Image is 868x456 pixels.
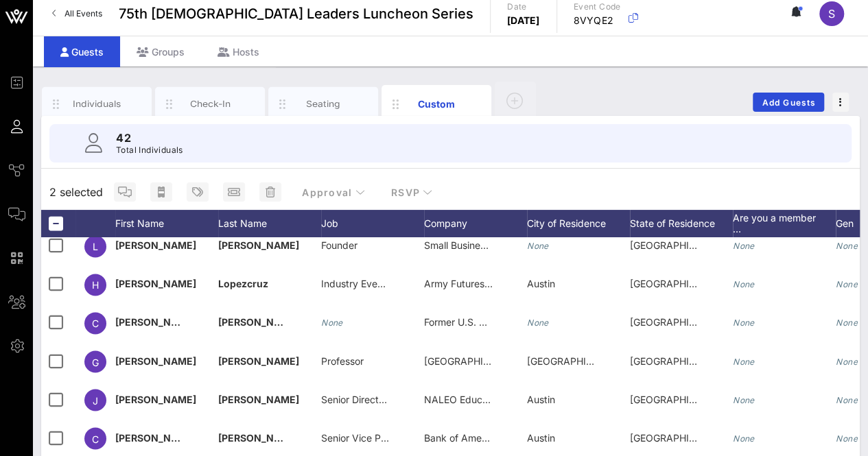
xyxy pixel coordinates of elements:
div: City of Residence [527,210,630,237]
div: Custom [406,97,467,111]
div: S [819,1,844,26]
span: [PERSON_NAME] [115,278,196,289]
div: Hosts [201,36,276,67]
span: Austin [527,278,555,289]
span: [GEOGRAPHIC_DATA] [527,355,625,366]
span: [PERSON_NAME] [115,355,196,366]
span: [GEOGRAPHIC_DATA] [630,393,728,405]
span: [PERSON_NAME] [218,431,299,443]
span: L [93,241,98,252]
div: Guests [44,36,120,67]
i: None [527,241,549,251]
span: [PERSON_NAME] [218,393,299,405]
i: None [527,317,549,328]
span: G [92,356,99,368]
span: Professor [321,355,364,366]
div: Groups [120,36,201,67]
span: NALEO Educational Fund [424,393,537,405]
span: H [92,279,99,291]
p: Total Individuals [116,143,183,157]
div: Individuals [67,97,128,110]
span: [PERSON_NAME] [218,239,299,251]
span: Senior Vice President, External Communications Executive [321,431,583,443]
span: C [92,433,99,444]
i: None [733,317,755,328]
span: [GEOGRAPHIC_DATA] [630,239,728,251]
i: None [733,394,755,405]
span: All Events [64,8,102,19]
div: Job [321,210,424,237]
span: C [92,317,99,329]
span: [PERSON_NAME] [115,393,196,405]
span: Approval [301,187,365,198]
span: [PERSON_NAME] [115,239,196,251]
span: Lopezcruz [218,278,268,289]
span: [GEOGRAPHIC_DATA] [630,431,728,443]
span: Austin [527,393,555,405]
div: Last Name [218,210,321,237]
span: [PERSON_NAME] [115,316,196,328]
span: RSVP [390,187,433,198]
i: None [733,356,755,366]
i: None [836,433,858,443]
span: S [828,7,835,21]
p: 42 [116,130,183,146]
span: Bank of America [424,431,498,443]
div: Seating [293,97,354,110]
i: None [321,317,343,328]
span: J [93,394,98,406]
span: Small Business Owner [424,239,522,251]
span: Founder [321,239,357,251]
span: [GEOGRAPHIC_DATA] [424,355,522,366]
div: Check-In [180,97,241,110]
span: Senior Director of Constituency Services [321,393,502,405]
p: [DATE] [507,14,540,27]
i: None [836,317,858,328]
span: [GEOGRAPHIC_DATA] [630,278,728,289]
button: Add Guests [753,93,824,112]
span: 2 selected [49,184,103,200]
span: [PERSON_NAME] [218,316,299,328]
button: RSVP [379,180,444,204]
i: None [733,433,755,443]
a: All Events [44,3,110,25]
i: None [733,279,755,289]
div: Are you a member … [733,210,836,237]
div: Company [424,210,527,237]
div: First Name [115,210,218,237]
span: Former U.S. Congressman [424,316,541,328]
button: Approval [290,180,376,204]
span: Austin [527,431,555,443]
i: None [836,356,858,366]
span: Army Futures Command [424,278,533,289]
span: [PERSON_NAME] [218,355,299,366]
div: State of Residence [630,210,733,237]
i: None [733,241,755,251]
span: [PERSON_NAME] [115,431,196,443]
i: None [836,279,858,289]
i: None [836,241,858,251]
span: Industry Event Specialist [321,278,432,289]
p: 8VYQE2 [574,14,621,27]
span: Add Guests [762,97,816,108]
span: [GEOGRAPHIC_DATA] [630,355,728,366]
span: 75th [DEMOGRAPHIC_DATA] Leaders Luncheon Series [119,3,473,24]
i: None [836,394,858,405]
span: [GEOGRAPHIC_DATA] [630,316,728,328]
